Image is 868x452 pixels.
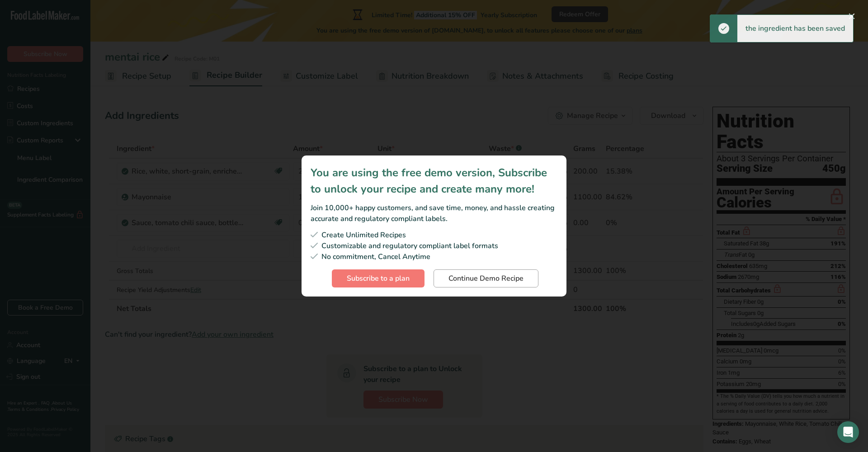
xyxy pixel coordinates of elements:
[311,165,557,197] div: You are using the free demo version, Subscribe to unlock your recipe and create many more!
[311,202,557,224] div: Join 10,000+ happy customers, and save time, money, and hassle creating accurate and regulatory c...
[737,15,853,42] div: the ingredient has been saved
[448,273,524,284] span: Continue Demo Recipe
[311,230,557,240] div: Create Unlimited Recipes
[311,240,557,251] div: Customizable and regulatory compliant label formats
[311,251,557,262] div: No commitment, Cancel Anytime
[434,269,538,287] button: Continue Demo Recipe
[347,273,410,284] span: Subscribe to a plan
[837,421,859,443] div: Open Intercom Messenger
[332,269,425,287] button: Subscribe to a plan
